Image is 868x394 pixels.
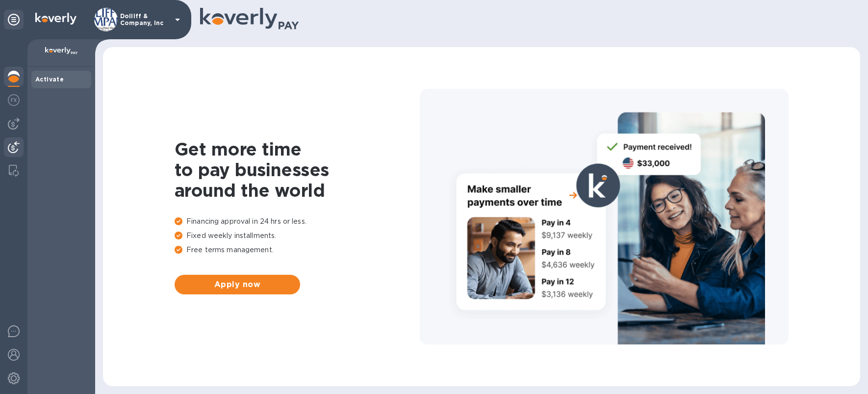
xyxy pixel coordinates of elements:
[175,216,420,227] p: Financing approval in 24 hrs or less.
[182,279,292,290] span: Apply now
[175,139,420,201] h1: Get more time to pay businesses around the world
[175,275,300,294] button: Apply now
[175,245,420,255] p: Free terms management.
[120,13,169,26] p: Dolliff & Company, Inc
[175,231,420,241] p: Fixed weekly installments.
[8,94,20,106] img: Foreign exchange
[4,10,24,29] div: Unpin categories
[35,13,77,25] img: Logo
[35,76,64,83] b: Activate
